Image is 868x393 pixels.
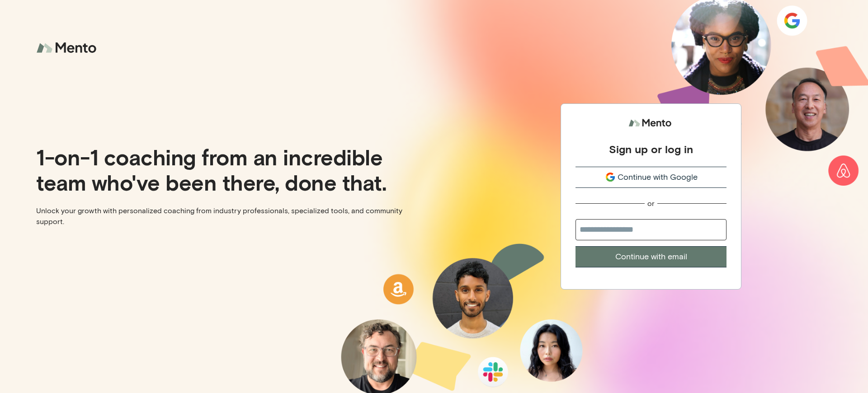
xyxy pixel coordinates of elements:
[36,36,99,60] img: logo
[36,144,427,195] p: 1-on-1 coaching from an incredible team who've been there, done that.
[576,167,726,188] button: Continue with Google
[618,171,698,183] span: Continue with Google
[628,115,674,131] img: logo.svg
[609,142,693,156] div: Sign up or log in
[576,246,726,267] button: Continue with email
[36,206,427,227] p: Unlock your growth with personalized coaching from industry professionals, specialized tools, and...
[647,199,655,208] div: or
